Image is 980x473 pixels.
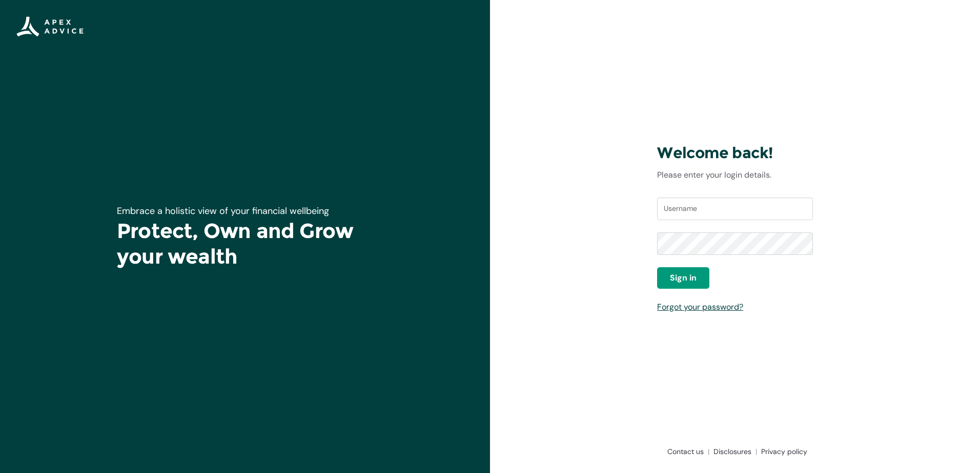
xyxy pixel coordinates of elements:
a: Forgot your password? [657,302,743,312]
span: Sign in [670,272,697,284]
input: Username [657,198,813,220]
span: Embrace a holistic view of your financial wellbeing [117,205,329,217]
img: Apex Advice Group [16,16,84,37]
a: Privacy policy [757,446,807,457]
a: Contact us [663,446,709,457]
p: Please enter your login details. [657,169,813,181]
button: Sign in [657,267,709,289]
a: Disclosures [709,446,757,457]
h3: Welcome back! [657,143,813,163]
h1: Protect, Own and Grow your wealth [117,218,373,269]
